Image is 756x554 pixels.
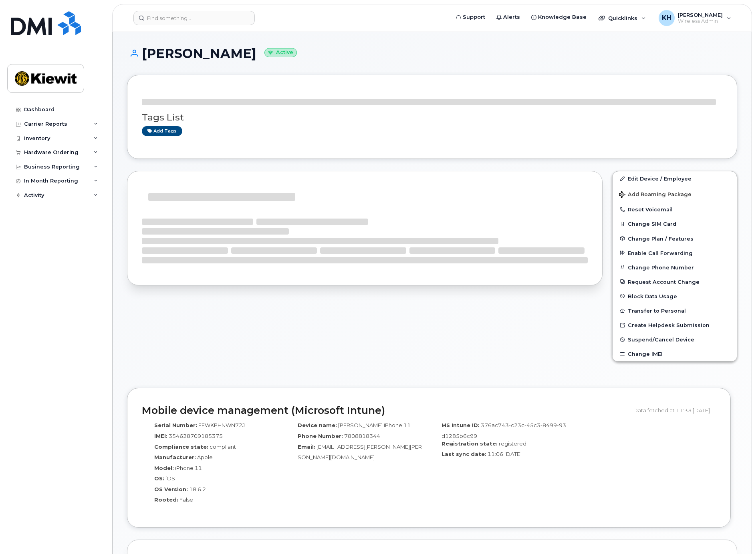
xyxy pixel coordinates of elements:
[628,337,694,343] span: Suspend/Cancel Device
[499,440,526,447] span: registered
[613,186,737,202] button: Add Roaming Package
[154,486,188,493] label: OS Version:
[165,475,175,482] span: iOS
[442,422,566,439] span: 376ac743-c23c-45c3-8499-93d1285b6c99
[169,433,223,439] span: 354628709185375
[613,303,737,318] button: Transfer to Personal
[264,48,297,57] small: Active
[154,464,174,472] label: Model:
[197,454,213,460] span: Apple
[338,422,411,428] span: [PERSON_NAME] iPhone 11
[442,440,498,448] label: Registration state:
[613,347,737,361] button: Change IMEI
[154,454,196,461] label: Manufacturer:
[613,275,737,289] button: Request Account Change
[298,422,337,429] label: Device name:
[189,486,206,492] span: 18.6.2
[298,443,315,451] label: Email:
[154,443,208,451] label: Compliance state:
[613,332,737,347] button: Suspend/Cancel Device
[613,171,737,186] a: Edit Device / Employee
[619,191,691,199] span: Add Roaming Package
[154,422,197,429] label: Serial Number:
[175,465,202,471] span: iPhone 11
[613,217,737,231] button: Change SIM Card
[344,433,380,439] span: 7808818344
[142,126,182,136] a: Add tags
[628,250,693,256] span: Enable Call Forwarding
[127,46,737,60] h1: [PERSON_NAME]
[488,451,522,457] span: 11:06 [DATE]
[613,246,737,260] button: Enable Call Forwarding
[442,422,480,429] label: MS Intune ID:
[298,432,343,440] label: Phone Number:
[154,432,167,440] label: IMEI:
[613,289,737,303] button: Block Data Usage
[613,318,737,332] a: Create Helpdesk Submission
[613,260,737,275] button: Change Phone Number
[613,202,737,217] button: Reset Voicemail
[198,422,245,428] span: FFWKPHNWN72J
[179,496,193,503] span: False
[142,112,722,122] h3: Tags List
[442,450,486,458] label: Last sync date:
[613,231,737,246] button: Change Plan / Features
[210,444,236,450] span: compliant
[142,405,627,416] h2: Mobile device management (Microsoft Intune)
[154,496,178,504] label: Rooted:
[154,475,164,482] label: OS:
[298,444,422,461] span: [EMAIL_ADDRESS][PERSON_NAME][PERSON_NAME][DOMAIN_NAME]
[633,403,716,418] div: Data fetched at 11:33 [DATE]
[628,235,694,241] span: Change Plan / Features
